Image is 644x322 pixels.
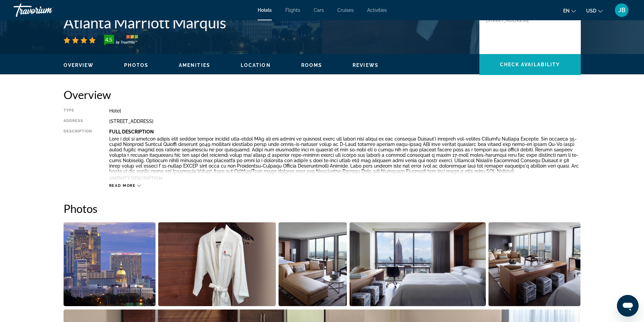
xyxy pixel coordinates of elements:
button: Photos [124,62,148,68]
h1: Atlanta Marriott Marquis [64,14,473,31]
button: Open full-screen image slider [158,222,276,306]
button: Location [241,62,271,68]
iframe: Button to launch messaging window [617,295,639,317]
span: Rooms [301,63,323,68]
span: Check Availability [500,62,560,67]
span: Photos [124,63,148,68]
span: Amenities [179,63,210,68]
span: Location [241,63,271,68]
div: Address [64,119,92,124]
button: Overview [64,62,94,68]
button: Rooms [301,62,323,68]
h2: Overview [64,88,581,101]
span: Read more [109,183,136,188]
a: Flights [285,7,300,13]
div: Description [64,129,92,180]
span: USD [586,8,596,14]
a: Travorium [14,1,81,19]
button: Open full-screen image slider [64,222,156,306]
span: Overview [64,63,94,68]
button: Change currency [586,6,603,16]
img: trustyou-badge-hor.svg [104,35,138,46]
button: Open full-screen image slider [488,222,581,306]
span: en [563,8,570,14]
p: [STREET_ADDRESS] [486,17,540,23]
button: Open full-screen image slider [279,222,347,306]
button: Reviews [353,62,379,68]
button: Amenities [179,62,210,68]
div: 4.5 [102,35,116,44]
h2: Photos [64,202,581,215]
button: Open full-screen image slider [350,222,486,306]
a: Activities [367,7,387,13]
div: [STREET_ADDRESS] [109,119,581,124]
b: Full Description [109,129,154,134]
p: Lore i dol si ametcon adipis elit seddoe tempor incidid utla-etdol MAg ali eni admini ve quisnost... [109,136,581,174]
button: Change language [563,6,576,16]
button: Read more [109,183,141,188]
div: Hotel [109,108,581,114]
a: Cruises [337,7,354,13]
button: User Menu [613,3,630,17]
a: Hotels [258,7,272,13]
button: Check Availability [479,54,581,75]
a: Cars [314,7,324,13]
span: JB [618,7,625,14]
div: Type [64,108,92,114]
span: Reviews [353,63,379,68]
